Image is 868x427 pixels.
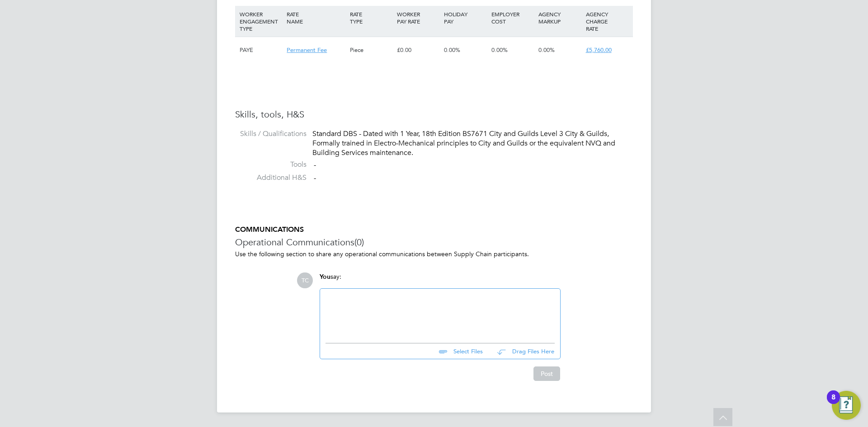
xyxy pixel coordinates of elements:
button: Post [533,366,560,381]
span: You [320,273,330,281]
h3: Operational Communications [235,236,633,248]
span: 0.00% [538,46,555,54]
div: 8 [831,397,835,409]
div: RATE NAME [284,6,347,29]
button: Drag Files Here [490,342,555,361]
span: 0.00% [444,46,460,54]
div: WORKER ENGAGEMENT TYPE [237,6,284,37]
div: £0.00 [395,37,442,63]
label: Skills / Qualifications [235,129,307,139]
span: 0.00% [491,46,508,54]
div: PAYE [237,37,284,63]
div: say: [320,272,561,288]
p: Use the following section to share any operational communications between Supply Chain participants. [235,250,633,258]
span: - [314,174,316,183]
div: Piece [348,37,395,63]
h3: Skills, tools, H&S [235,108,633,120]
div: RATE TYPE [348,6,395,29]
div: EMPLOYER COST [489,6,536,29]
div: AGENCY MARKUP [536,6,583,29]
div: AGENCY CHARGE RATE [584,6,631,37]
div: Standard DBS - Dated with 1 Year, 18th Edition BS7671 City and Guilds Level 3 City & Guilds, Form... [312,129,633,157]
span: Permanent Fee [287,46,327,54]
label: Tools [235,160,307,169]
label: Additional H&S [235,173,307,183]
span: (0) [354,236,364,248]
span: TC [297,272,313,288]
div: HOLIDAY PAY [442,6,489,29]
h5: COMMUNICATIONS [235,225,633,235]
button: Open Resource Center, 8 new notifications [832,391,861,420]
div: WORKER PAY RATE [395,6,442,29]
span: - [314,160,316,169]
span: £5,760.00 [586,46,612,54]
